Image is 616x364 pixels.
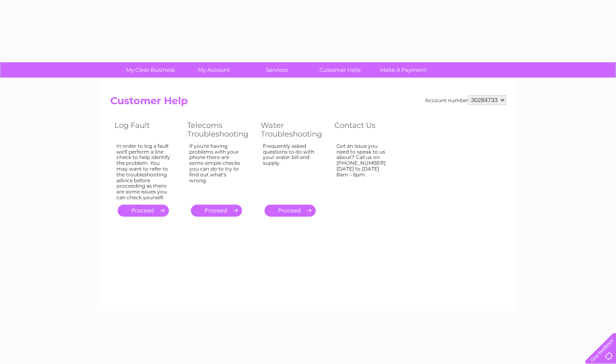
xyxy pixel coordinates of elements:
a: . [118,205,169,217]
a: My Clear Business [116,62,185,78]
div: Account number [425,95,506,105]
th: Log Fault [110,119,183,141]
a: My Account [179,62,248,78]
a: Services [242,62,311,78]
th: Water Troubleshooting [257,119,330,141]
th: Telecoms Troubleshooting [183,119,257,141]
a: Customer Help [306,62,374,78]
div: Got an issue you need to speak to us about? Call us on [PHONE_NUMBER] [DATE] to [DATE] 8am – 6pm. [336,143,391,197]
div: Frequently asked questions to do with your water bill and supply. [263,143,318,197]
th: Contact Us [330,119,403,141]
div: If you're having problems with your phone there are some simple checks you can do to try to find ... [189,143,244,197]
h2: Customer Help [110,95,506,111]
a: . [265,205,316,217]
a: . [191,205,242,217]
a: Make A Payment [369,62,438,78]
div: In order to log a fault we'll perform a line check to help identify the problem. You may want to ... [116,143,171,200]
